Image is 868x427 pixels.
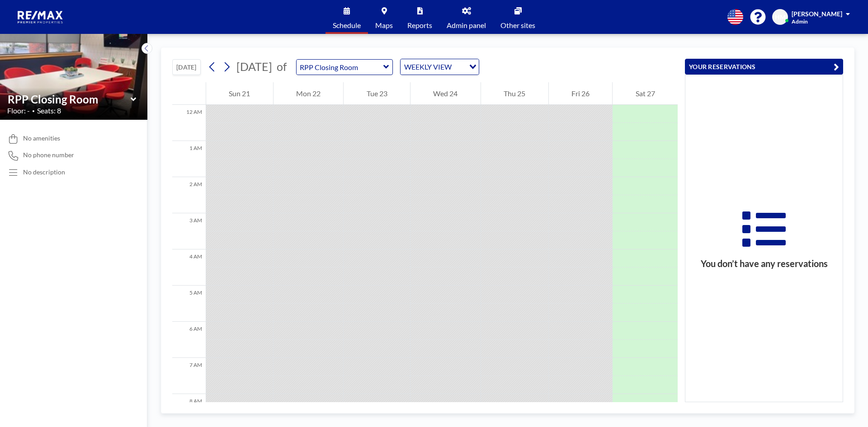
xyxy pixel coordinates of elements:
div: 1 AM [172,141,206,177]
span: [DATE] [236,60,272,73]
div: 7 AM [172,358,206,394]
div: Wed 24 [410,82,481,105]
span: WEEKLY VIEW [402,61,453,73]
div: 3 AM [172,213,206,249]
input: RPP Closing Room [8,93,131,106]
div: Mon 22 [274,82,344,105]
span: HM [775,13,786,21]
button: [DATE] [172,59,201,75]
span: Maps [375,22,393,29]
span: Reports [407,22,432,29]
span: No phone number [23,151,74,159]
div: Thu 25 [481,82,548,105]
div: 5 AM [172,286,206,322]
div: Search for option [401,59,479,75]
div: 12 AM [172,105,206,141]
span: [PERSON_NAME] [792,10,842,18]
span: Seats: 8 [37,106,61,115]
div: Tue 23 [344,82,410,105]
span: of [277,60,287,74]
span: Admin [792,18,808,25]
span: Schedule [333,22,361,29]
div: Fri 26 [549,82,613,105]
div: Sun 21 [206,82,273,105]
input: Search for option [454,61,464,73]
div: 4 AM [172,249,206,286]
h3: You don’t have any reservations [685,258,843,269]
img: organization-logo [14,8,67,26]
input: RPP Closing Room [297,60,383,75]
span: Admin panel [447,22,486,29]
div: Sat 27 [613,82,678,105]
span: No amenities [23,134,60,142]
span: Other sites [500,22,535,29]
button: YOUR RESERVATIONS [685,59,843,75]
div: No description [23,168,65,176]
div: 2 AM [172,177,206,213]
div: 6 AM [172,322,206,358]
span: Floor: - [7,106,30,115]
span: • [32,108,35,114]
